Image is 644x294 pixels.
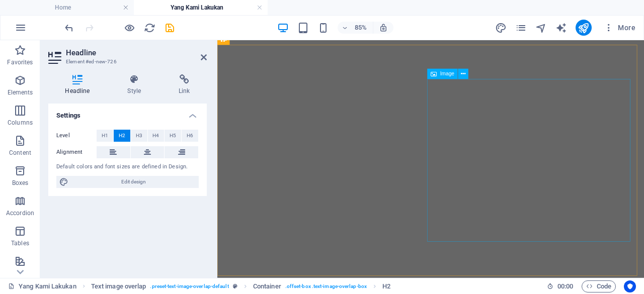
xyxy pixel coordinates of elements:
span: Click to select. Double-click to edit [91,280,146,292]
span: More [604,23,635,33]
a: Click to cancel selection. Double-click to open Pages [8,280,76,292]
button: H5 [165,130,181,142]
button: H3 [131,130,147,142]
h2: Headline [66,48,207,57]
i: Reload page [144,22,155,34]
button: text_generator [555,22,568,34]
i: Undo: Add element (Ctrl+Z) [63,22,75,34]
button: Code [582,280,616,292]
button: undo [63,22,75,34]
h4: Style [111,74,162,95]
i: Save (Ctrl+S) [164,22,176,34]
h6: 85% [353,22,369,34]
button: Edit design [56,176,199,188]
button: publish [576,20,592,36]
p: Accordion [6,209,34,217]
span: Click to select. Double-click to edit [382,280,390,292]
h3: Element #ed-new-726 [66,57,187,66]
h4: Yang Kami Lakukan [134,2,268,13]
button: H6 [182,130,198,142]
h4: Link [162,74,207,95]
button: Usercentrics [624,280,636,292]
span: Edit design [71,176,196,188]
p: Columns [8,119,33,127]
i: Pages (Ctrl+Alt+S) [515,22,527,34]
h4: Settings [48,104,207,122]
button: pages [515,22,527,34]
i: Publish [578,22,589,34]
p: Boxes [12,179,29,187]
span: 00 00 [557,280,573,292]
span: : [565,282,566,290]
span: H4 [152,130,159,142]
span: . offset-box .text-image-overlap-box [285,280,367,292]
p: Tables [11,239,29,247]
h4: Headline [48,74,111,95]
p: Elements [8,88,33,96]
span: H3 [136,130,142,142]
span: H6 [187,130,193,142]
span: H2 [119,130,125,142]
button: H2 [114,130,130,142]
span: Click to select. Double-click to edit [253,280,281,292]
i: This element is a customizable preset [233,283,237,289]
div: Default colors and font sizes are defined in Design. [56,163,199,171]
h6: Session time [547,280,574,292]
button: H4 [148,130,165,142]
i: Design (Ctrl+Alt+Y) [495,22,507,34]
i: Navigator [535,22,547,34]
p: Favorites [7,58,33,66]
span: Image [440,71,454,76]
button: save [164,22,176,34]
button: Click here to leave preview mode and continue editing [123,22,135,34]
i: On resize automatically adjust zoom level to fit chosen device. [379,23,388,32]
i: AI Writer [555,22,567,34]
button: 85% [338,22,373,34]
label: Alignment [56,146,97,158]
span: . preset-text-image-overlap-default [150,280,228,292]
button: More [600,20,639,36]
button: H1 [97,130,113,142]
nav: breadcrumb [91,280,391,292]
span: H5 [170,130,176,142]
span: H1 [102,130,108,142]
button: navigator [535,22,547,34]
span: Code [586,280,611,292]
p: Content [9,149,31,157]
button: design [495,22,507,34]
button: reload [143,22,155,34]
label: Level [56,130,97,142]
